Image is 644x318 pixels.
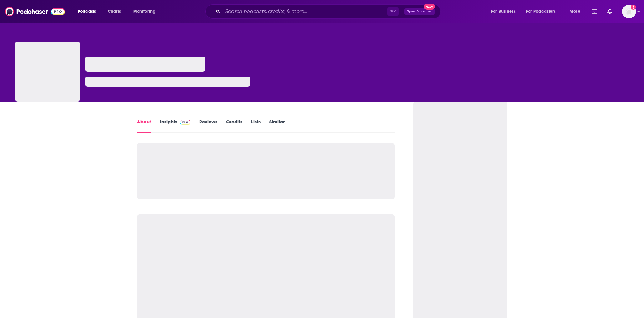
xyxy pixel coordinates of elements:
a: Credits [226,119,242,133]
span: Charts [108,7,121,16]
button: open menu [129,7,164,17]
a: Lists [251,119,261,133]
div: Search podcasts, credits, & more... [211,4,447,19]
a: About [137,119,151,133]
img: User Profile [622,5,636,18]
span: Open Advanced [407,10,433,13]
a: Show notifications dropdown [605,6,615,17]
span: More [570,7,580,16]
img: Podchaser - Follow, Share and Rate Podcasts [5,6,65,17]
img: Podchaser Pro [180,120,191,125]
a: Show notifications dropdown [589,6,600,17]
a: Charts [104,7,125,17]
button: open menu [73,7,104,17]
span: ⌘ K [387,7,399,16]
svg: Add a profile image [631,5,636,10]
span: New [424,4,435,10]
span: Monitoring [133,7,155,16]
span: For Podcasters [526,7,556,16]
a: Reviews [199,119,217,133]
input: Search podcasts, credits, & more... [223,7,387,17]
a: Similar [269,119,285,133]
button: open menu [522,7,565,17]
button: Show profile menu [622,5,636,18]
button: open menu [487,7,524,17]
span: For Business [491,7,516,16]
span: Podcasts [78,7,96,16]
a: InsightsPodchaser Pro [160,119,191,133]
button: Open AdvancedNew [404,8,435,15]
span: Logged in as ehladik [622,5,636,18]
button: open menu [565,7,588,17]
